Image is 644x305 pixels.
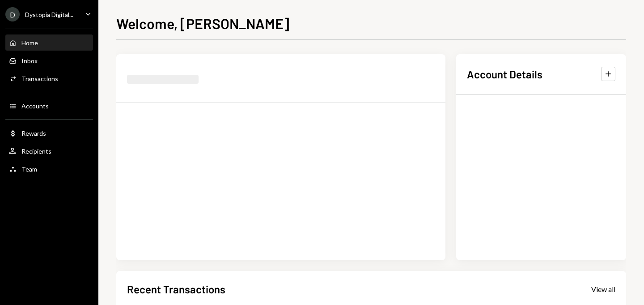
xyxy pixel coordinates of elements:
[21,129,46,137] div: Rewards
[5,52,93,69] a: Inbox
[591,285,615,294] div: View all
[591,284,615,294] a: View all
[21,57,38,64] div: Inbox
[116,14,289,32] h1: Welcome, [PERSON_NAME]
[21,165,37,173] div: Team
[25,11,73,18] div: Dystopia Digital...
[5,34,93,51] a: Home
[5,143,93,159] a: Recipients
[5,161,93,177] a: Team
[5,70,93,86] a: Transactions
[21,75,58,82] div: Transactions
[5,7,20,21] div: D
[127,282,225,296] h2: Recent Transactions
[21,39,38,47] div: Home
[21,102,49,110] div: Accounts
[467,67,542,82] h2: Account Details
[5,125,93,141] a: Rewards
[21,147,51,155] div: Recipients
[5,98,93,114] a: Accounts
